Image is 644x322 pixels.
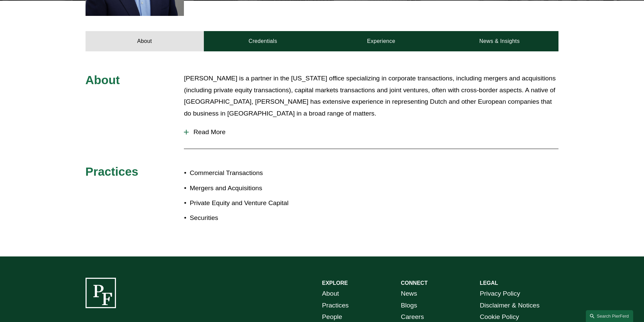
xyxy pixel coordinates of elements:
[480,300,540,312] a: Disclaimer & Notices
[190,182,322,194] p: Mergers and Acquisitions
[322,280,348,286] strong: EXPLORE
[204,31,322,51] a: Credentials
[190,212,322,224] p: Securities
[190,167,322,179] p: Commercial Transactions
[322,288,339,300] a: About
[190,197,322,209] p: Private Equity and Venture Capital
[189,128,558,136] span: Read More
[86,31,204,51] a: About
[440,31,558,51] a: News & Insights
[401,288,417,300] a: News
[322,300,349,312] a: Practices
[480,280,498,286] strong: LEGAL
[480,288,520,300] a: Privacy Policy
[401,280,428,286] strong: CONNECT
[86,165,139,178] span: Practices
[401,300,417,312] a: Blogs
[184,73,558,119] p: [PERSON_NAME] is a partner in the [US_STATE] office specializing in corporate transactions, inclu...
[86,73,120,86] span: About
[586,310,633,322] a: Search this site
[184,123,558,141] button: Read More
[322,31,440,51] a: Experience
